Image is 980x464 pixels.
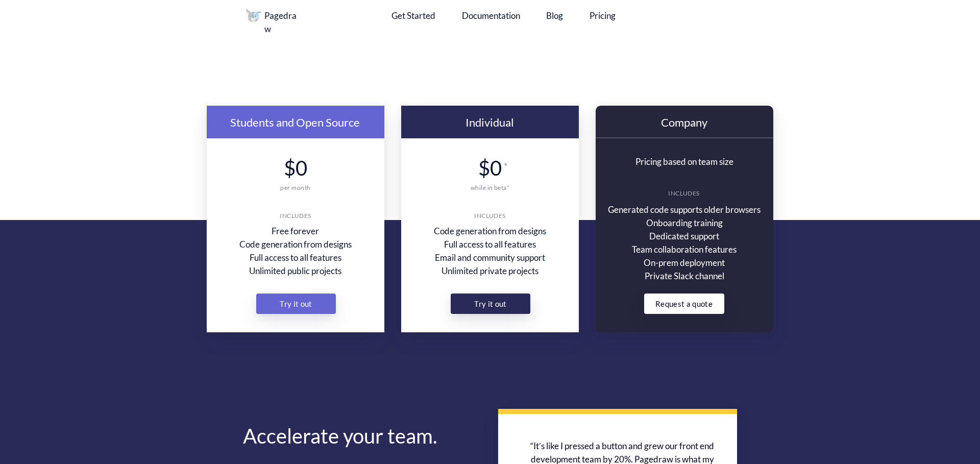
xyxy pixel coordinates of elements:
div: INCLUDES [280,212,311,219]
div: Pricing based on team size [619,155,750,168]
div: Full access to all features [420,238,560,251]
a: Request a quote [644,294,724,314]
a: Pricing [590,9,616,22]
div: $0 [283,155,307,181]
img: image.png [246,9,261,22]
div: Try it out [275,294,317,314]
div: Full access to all features [232,251,358,264]
div: Free forever [232,225,358,238]
a: Blog [546,9,563,22]
div: On-prem deployment [605,256,764,270]
div: INCLUDES [668,189,700,197]
div: INCLUDES [474,212,506,219]
div: Try it out [469,294,512,314]
div: Team collaboration features [605,243,764,256]
div: Unlimited private projects [420,264,560,278]
div: Private Slack channel [605,270,764,283]
div: Company [653,116,715,129]
div: per month [276,184,315,191]
div: Request a quote [648,294,720,314]
div: Accelerate your team. [243,423,468,449]
a: Pagedraw [246,9,317,35]
div: while in beta* [458,184,522,191]
div: Email and community support [420,251,560,264]
div: Onboarding training [605,216,764,230]
div: Code generation from designs [232,238,358,251]
div: Code generation from designs [420,225,560,238]
div: Students and Open Source [228,116,362,129]
div: Generated code supports older browsers [605,203,764,216]
a: Try it out [256,294,336,314]
div: $0 [478,155,502,181]
a: Try it out [451,294,530,314]
div: Pagedraw [264,9,303,35]
div: Individual [436,116,544,129]
a: Get Started [391,9,435,22]
div: Unlimited public projects [232,264,358,278]
div: Dedicated support [605,230,764,243]
a: Documentation [462,9,521,22]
